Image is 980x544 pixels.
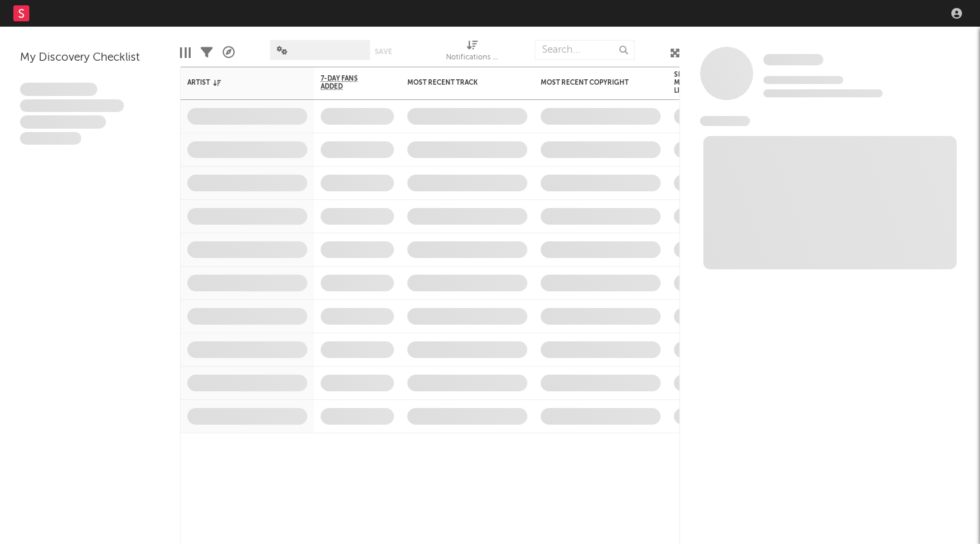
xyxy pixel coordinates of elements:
[20,99,124,113] span: Integer aliquet in purus et
[321,75,374,91] span: 7-Day Fans Added
[187,79,287,87] div: Artist
[20,50,160,66] div: My Discovery Checklist
[20,83,97,96] span: Lorem ipsum dolor
[763,53,823,67] a: Some Artist
[535,40,635,60] input: Search...
[223,33,235,72] div: A&R Pipeline
[180,33,191,72] div: Edit Columns
[446,50,499,66] div: Notifications (Artist)
[375,48,392,55] button: Save
[763,89,883,97] span: 0 fans last week
[20,115,106,129] span: Praesent ac interdum
[700,116,750,126] span: News Feed
[446,33,499,72] div: Notifications (Artist)
[407,79,507,87] div: Most Recent Track
[763,76,843,84] span: Tracking Since: [DATE]
[541,79,641,87] div: Most Recent Copyright
[201,33,213,72] div: Filters
[674,71,721,95] div: Spotify Monthly Listeners
[763,54,823,65] span: Some Artist
[20,132,81,145] span: Aliquam viverra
